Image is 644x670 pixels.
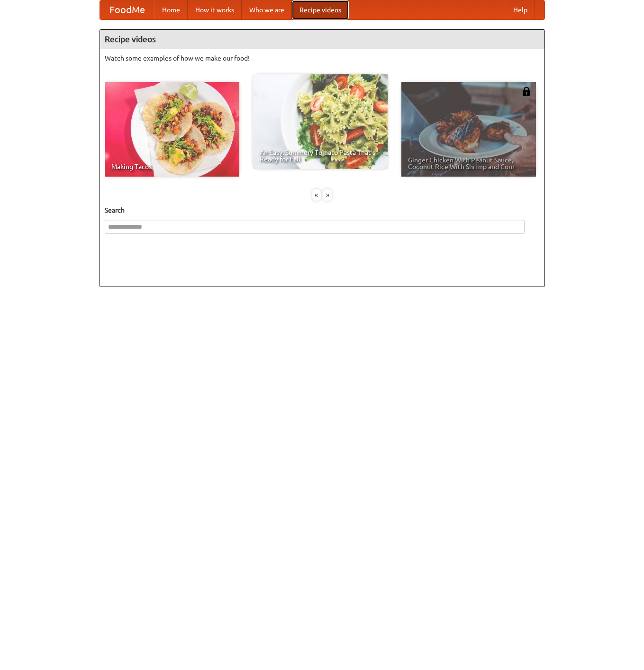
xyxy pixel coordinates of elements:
img: 483408.png [522,87,531,96]
a: An Easy, Summery Tomato Pasta That's Ready for Fall [253,74,388,169]
h5: Search [105,205,540,215]
a: Recipe videos [292,0,349,19]
h4: Recipe videos [100,30,544,49]
span: Making Tacos [111,163,233,170]
a: Making Tacos [105,82,239,177]
span: An Easy, Summery Tomato Pasta That's Ready for Fall [260,149,381,162]
a: Help [506,0,535,19]
a: Home [154,0,188,19]
div: « [312,189,321,201]
a: How it works [188,0,242,19]
div: » [323,189,332,201]
p: Watch some examples of how we make our food! [105,54,540,63]
a: Who we are [242,0,292,19]
a: FoodMe [100,0,154,19]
